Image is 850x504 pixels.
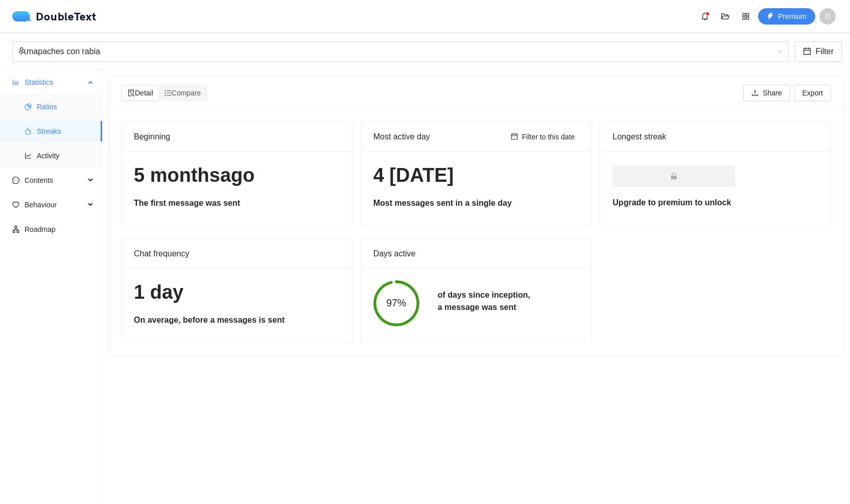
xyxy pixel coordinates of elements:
span: Export [802,87,823,99]
span: lock [670,173,677,180]
span: mapaches con rabia [18,42,783,61]
h5: of days since inception, a message was sent [438,289,530,314]
span: calendar [511,133,518,141]
span: appstore [738,12,753,20]
span: D [825,8,830,25]
div: Longest streak [612,130,818,143]
button: bell [697,8,713,25]
span: message [12,177,19,184]
span: bar-chart [12,79,19,86]
div: Chat frequency [134,239,340,268]
button: appstore [738,8,754,25]
span: Behaviour [25,195,85,215]
span: Compare [164,89,201,97]
span: calendar [803,47,811,57]
span: pie-chart [25,103,32,110]
h5: Most messages sent in a single day [373,197,579,209]
span: Activity [37,146,94,166]
img: logo [12,11,36,21]
span: Roadmap [25,219,94,239]
h1: 1 day [134,280,340,304]
span: Filter to this date [522,131,575,142]
span: 97% [373,298,419,308]
span: apartment [12,226,19,233]
h5: On average, before a messages is sent [134,314,340,326]
span: Share [763,87,782,99]
h1: 4 [DATE] [373,163,579,187]
span: Detail [128,89,153,97]
span: Contents [25,170,85,190]
button: uploadShare [743,85,790,101]
span: file-search [128,89,135,97]
button: calendarFilter [795,41,842,62]
button: folder-open [717,8,734,25]
h1: 5 months ago [134,163,340,187]
h5: The first message was sent [134,197,340,209]
div: Days active [373,239,579,268]
button: calendarFilter to this date [507,131,579,143]
span: thunderbolt [767,13,774,21]
div: Beginning [134,122,340,151]
span: upload [751,89,759,98]
div: Most active day [373,122,507,151]
span: Filter [815,45,834,58]
h5: Upgrade to premium to unlock [612,197,818,209]
button: thunderboltPremium [758,8,815,25]
span: Statistics [25,72,85,92]
span: folder-open [718,12,733,20]
span: line-chart [25,152,32,159]
div: mapaches con rabia [18,42,773,61]
span: heart [12,201,19,208]
span: bell [697,12,713,20]
span: Ratios [37,97,94,117]
a: logoDoubleText [12,11,97,21]
button: Export [794,85,831,101]
span: ordered-list [164,89,172,97]
span: Premium [778,11,807,22]
span: team [18,47,27,55]
span: fire [25,128,32,135]
span: Streaks [37,121,94,141]
div: DoubleText [12,11,97,21]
